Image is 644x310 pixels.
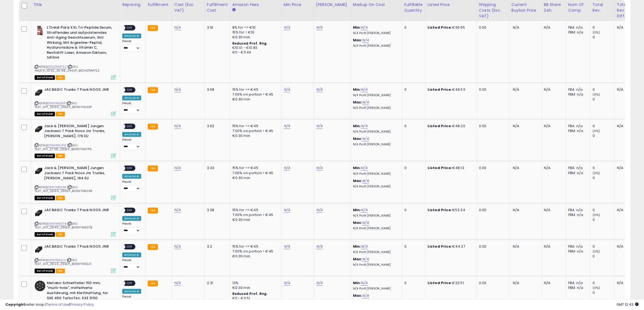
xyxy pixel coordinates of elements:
[568,124,586,129] div: FBA: n/a
[207,208,226,213] div: 3.38
[56,75,65,80] span: FBA
[122,258,141,271] div: Preset:
[353,106,398,110] p: N/A Profit [PERSON_NAME]
[316,123,323,129] a: N/A
[617,281,625,285] div: N/A
[593,87,615,92] div: 0
[232,8,236,12] small: Amazon Fees.
[174,280,181,286] a: N/A
[232,97,277,102] div: €0.30 min
[284,87,290,92] a: N/A
[46,221,66,226] a: B09NYM6S7B
[122,33,141,38] div: Amazon AI
[593,30,600,35] small: (0%)
[35,87,43,98] img: 31msu7epoWL._SL40_.jpg
[404,2,423,13] div: Fulfillable Quantity
[593,166,615,170] div: 0
[361,87,367,92] a: N/A
[568,281,586,285] div: FBA: n/a
[174,2,202,13] div: Cost (Exc. VAT)
[35,154,55,158] span: All listings that are currently out of stock and unavailable for purchase on Amazon
[593,176,615,180] div: 0
[207,25,226,30] div: 3.16
[479,25,505,30] div: 0.00
[353,143,398,146] p: N/A Profit [PERSON_NAME]
[616,302,639,307] span: 2025-10-6 12:43 GMT
[353,93,398,97] p: N/A Profit [PERSON_NAME]
[122,216,141,221] div: Amazon AI
[207,244,226,249] div: 3.2
[35,25,116,79] div: ASIN:
[362,220,369,225] a: N/A
[207,124,226,129] div: 3.92
[284,207,290,213] a: N/A
[284,2,312,8] div: Min Price
[35,208,116,236] div: ASIN:
[479,87,505,92] div: 0.00
[353,207,361,213] b: Min:
[617,166,625,170] div: N/A
[207,166,226,170] div: 3.33
[593,213,600,217] small: (0%)
[353,244,361,249] b: Min:
[479,208,505,213] div: 0.00
[513,280,519,285] span: N/A
[125,88,134,92] span: OFF
[284,280,290,286] a: N/A
[232,285,277,290] div: €0.30 min
[544,124,562,129] div: N/A
[593,217,615,222] div: 0
[148,124,158,130] small: FBA
[207,2,228,13] div: Fulfillment Cost
[617,2,627,19] div: Total Rev. Diff.
[232,92,277,97] div: 7.00% on portion > €45
[593,25,615,30] div: 0
[148,208,158,214] small: FBA
[174,123,181,129] a: N/A
[617,244,625,249] div: N/A
[353,227,398,230] p: N/A Profit [PERSON_NAME]
[316,244,323,249] a: N/A
[479,166,505,170] div: 0.00
[232,208,277,213] div: 15% for <= €45
[44,166,110,182] b: Jack & [PERSON_NAME] Jungen Jacbasic 7 Pack Noos Jnr Trunks, [PERSON_NAME], 164 EU
[353,280,361,285] b: Min:
[56,232,65,237] span: FBA
[35,65,100,73] span: | SKU: AMZFR_10.52_20.98_29SEP_B0DHZNM7SZ
[511,2,539,13] div: Current Buybox Price
[362,100,369,105] a: N/A
[35,124,43,134] img: 31msu7epoWL._SL40_.jpg
[148,281,158,287] small: FBA
[593,249,600,254] small: (0%)
[35,185,93,193] span: | SKU: TEST_14.11_26.93_29SEP_B09NYMK23R
[125,26,134,30] span: OFF
[362,38,369,43] a: N/A
[568,213,586,217] div: FBM: n/a
[513,165,519,170] span: N/A
[353,178,362,183] b: Max:
[479,124,505,129] div: 0.00
[593,208,615,213] div: 0
[122,39,141,52] div: Preset:
[353,100,362,105] b: Max:
[404,208,421,213] div: 0
[125,124,134,129] span: OFF
[35,166,116,200] div: ASIN:
[568,249,586,254] div: FBM: n/a
[70,302,94,307] a: Privacy Policy
[122,252,141,257] div: Amazon AI
[35,143,92,151] span: | SKU: TEST_14.11_27.38_29SEP_B09NYN6YP6
[361,165,367,171] a: N/A
[44,208,110,214] b: JACBASIC Trunks 7 Pack NOOS JNR
[513,207,519,213] span: N/A
[353,214,398,218] p: N/A Profit [PERSON_NAME]
[232,2,279,8] div: Amazon Fees
[35,124,116,158] div: ASIN:
[56,154,65,158] span: FBA
[232,129,277,133] div: 7.00% on portion > €45
[544,87,562,92] div: N/A
[353,257,362,262] b: Max:
[232,217,277,222] div: €0.30 min
[44,244,110,251] b: JACBASIC Trunks 7 Pack NOOS JNR
[35,281,45,291] img: 51uctjrN9TL._SL40_.jpg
